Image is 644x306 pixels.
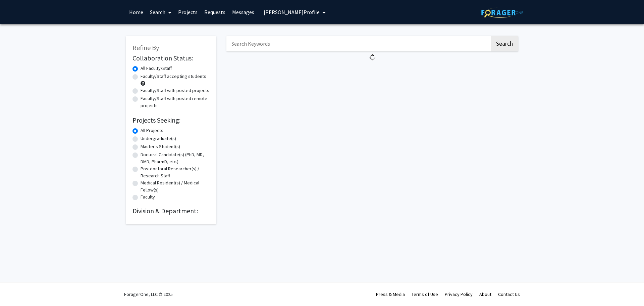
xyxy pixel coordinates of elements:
[124,282,173,306] div: ForagerOne, LLC © 2025
[479,291,491,297] a: About
[141,73,206,80] label: Faculty/Staff accepting students
[132,116,210,124] h2: Projects Seeking:
[201,0,229,24] a: Requests
[412,291,438,297] a: Terms of Use
[132,54,210,62] h2: Collaboration Status:
[141,143,180,150] label: Master's Student(s)
[367,51,378,63] img: Loading
[141,179,210,193] label: Medical Resident(s) / Medical Fellow(s)
[132,207,210,215] h2: Division & Department:
[141,65,172,72] label: All Faculty/Staff
[445,291,473,297] a: Privacy Policy
[126,0,147,24] a: Home
[498,291,520,297] a: Contact Us
[175,0,201,24] a: Projects
[141,127,163,134] label: All Projects
[132,43,159,52] span: Refine By
[264,9,320,15] span: [PERSON_NAME] Profile
[141,193,155,201] label: Faculty
[141,95,210,109] label: Faculty/Staff with posted remote projects
[226,63,518,79] nav: Page navigation
[141,87,209,94] label: Faculty/Staff with posted projects
[229,0,258,24] a: Messages
[141,135,176,142] label: Undergraduate(s)
[481,7,523,18] img: ForagerOne Logo
[491,36,518,51] button: Search
[141,165,210,179] label: Postdoctoral Researcher(s) / Research Staff
[147,0,175,24] a: Search
[226,36,490,51] input: Search Keywords
[141,151,210,165] label: Doctoral Candidate(s) (PhD, MD, DMD, PharmD, etc.)
[376,291,405,297] a: Press & Media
